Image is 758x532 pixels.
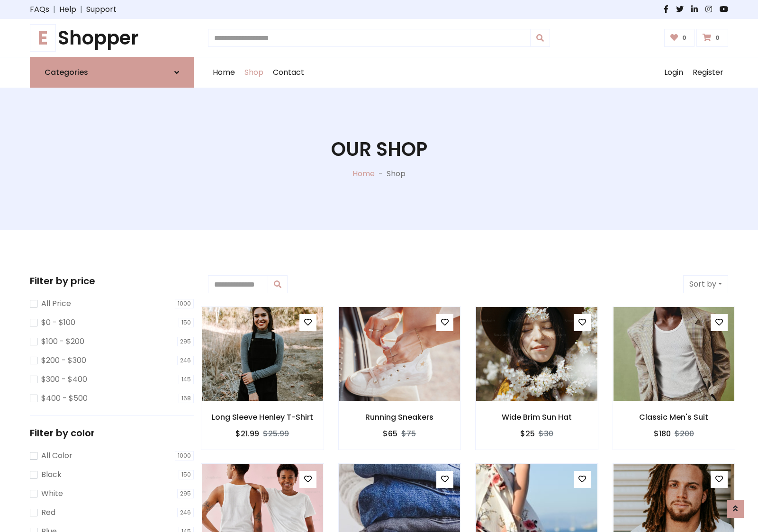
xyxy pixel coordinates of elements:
[352,168,375,179] a: Home
[179,470,194,479] span: 150
[713,34,722,42] span: 0
[331,138,427,161] h1: Our Shop
[177,337,194,346] span: 295
[688,57,728,88] a: Register
[654,429,671,438] h6: $180
[520,429,535,438] h6: $25
[680,34,689,42] span: 0
[41,317,75,328] label: $0 - $100
[675,428,694,439] del: $200
[659,57,688,88] a: Login
[179,318,194,327] span: 150
[30,427,194,439] h5: Filter by color
[339,413,461,422] h6: Running Sneakers
[41,507,55,518] label: Red
[179,375,194,384] span: 145
[263,428,289,439] del: $25.99
[41,336,84,347] label: $100 - $200
[383,429,397,438] h6: $65
[177,489,194,498] span: 295
[30,27,194,49] h1: Shopper
[177,356,194,365] span: 246
[49,4,59,15] span: |
[175,451,194,460] span: 1000
[235,429,259,438] h6: $21.99
[613,413,735,422] h6: Classic Men's Suit
[76,4,86,15] span: |
[208,57,240,88] a: Home
[201,413,324,422] h6: Long Sleeve Henley T-Shirt
[175,299,194,308] span: 1000
[268,57,309,88] a: Contact
[539,428,553,439] del: $30
[30,24,56,52] span: E
[41,450,72,461] label: All Color
[240,57,268,88] a: Shop
[30,275,194,287] h5: Filter by price
[683,275,728,293] button: Sort by
[59,4,76,15] a: Help
[45,68,88,77] h6: Categories
[41,393,88,404] label: $400 - $500
[401,428,416,439] del: $75
[30,57,194,88] a: Categories
[476,413,598,422] h6: Wide Brim Sun Hat
[664,29,695,47] a: 0
[30,4,49,15] a: FAQs
[41,488,63,499] label: White
[696,29,728,47] a: 0
[41,298,71,309] label: All Price
[387,168,406,180] p: Shop
[375,168,387,180] p: -
[177,508,194,517] span: 246
[41,355,86,366] label: $200 - $300
[41,374,87,385] label: $300 - $400
[41,469,62,480] label: Black
[86,4,117,15] a: Support
[30,27,194,49] a: EShopper
[179,394,194,403] span: 168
